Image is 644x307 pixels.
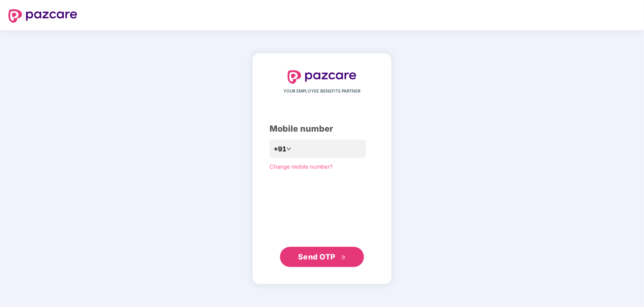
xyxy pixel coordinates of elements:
[298,252,335,261] span: Send OTP
[270,122,374,135] div: Mobile number
[8,9,77,23] img: logo
[284,88,361,95] span: YOUR EMPLOYEE BENEFITS PARTNER
[286,146,291,151] span: down
[274,144,286,154] span: +91
[288,70,356,84] img: logo
[280,247,364,267] button: Send OTPdouble-right
[270,163,333,170] a: Change mobile number?
[341,255,346,260] span: double-right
